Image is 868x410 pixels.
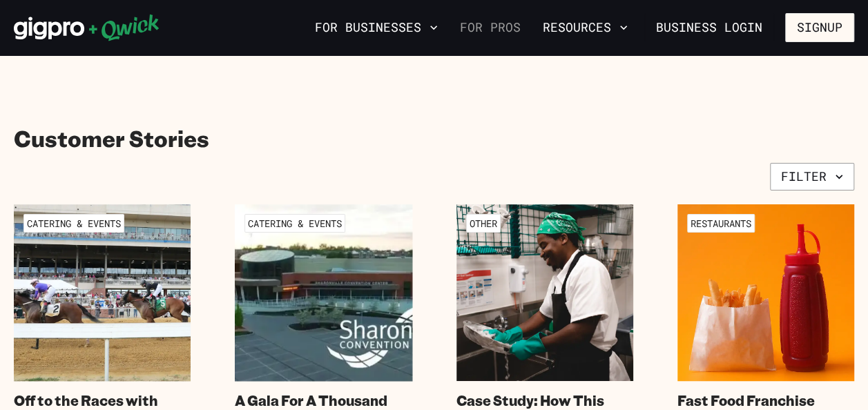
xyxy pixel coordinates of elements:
[14,204,191,381] img: View of Colonial Downs horse race track
[687,214,755,233] span: Restaurants
[785,13,854,42] button: Signup
[456,204,633,381] img: Case Study: How This School's Dishwashing Shift Fill Rate Jumped from 20% to 99%
[454,16,526,39] a: For Pros
[309,16,443,39] button: For Businesses
[466,214,501,233] span: Other
[235,204,412,381] img: Sky photo of the outside of the Sharonville Convention Center
[644,13,774,42] a: Business Login
[14,124,854,152] h2: Customer Stories
[244,214,345,233] span: Catering & Events
[23,214,124,233] span: Catering & Events
[770,163,854,191] button: Filter
[537,16,633,39] button: Resources
[677,204,854,381] img: fries and ketchup are popular at this fat food franchise that uses Gigpro to cover supplemental s...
